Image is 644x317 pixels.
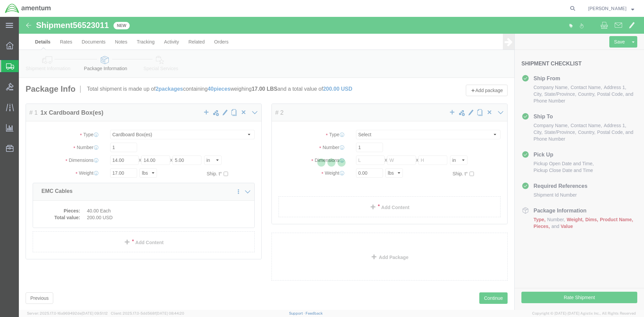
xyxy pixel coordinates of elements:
[532,311,636,316] span: Copyright © [DATE]-[DATE] Agistix Inc., All Rights Reserved
[588,4,635,12] button: [PERSON_NAME]
[27,311,108,315] span: Server: 2025.17.0-16a969492de
[156,311,184,315] span: [DATE] 08:44:20
[588,5,626,12] span: Kayla Gray
[111,311,184,315] span: Client: 2025.17.0-5dd568f
[305,311,323,315] a: Feedback
[289,311,306,315] a: Support
[82,311,108,315] span: [DATE] 09:51:12
[5,3,51,13] img: logo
